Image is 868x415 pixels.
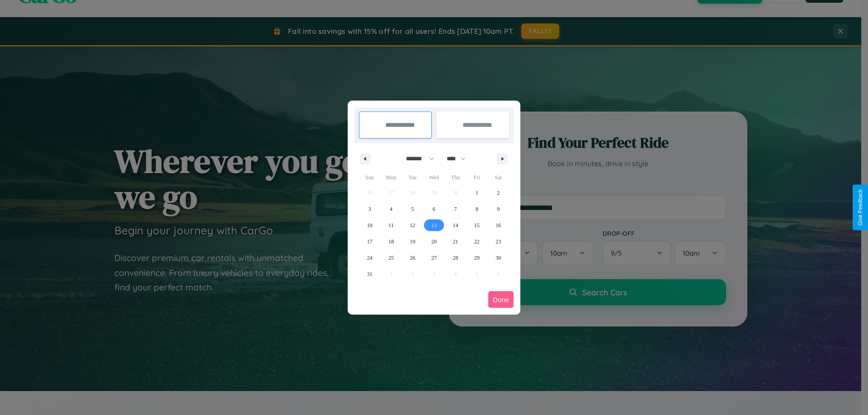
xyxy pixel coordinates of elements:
[359,170,380,185] span: Sun
[476,185,478,201] span: 1
[466,233,487,250] button: 22
[359,201,380,217] button: 3
[368,201,371,217] span: 3
[466,250,487,266] button: 29
[402,217,423,233] button: 12
[359,266,380,282] button: 31
[402,250,423,266] button: 26
[453,233,458,250] span: 21
[495,250,501,266] span: 30
[410,233,415,250] span: 19
[474,233,480,250] span: 22
[445,233,466,250] button: 21
[390,201,392,217] span: 4
[367,217,373,233] span: 10
[466,185,487,201] button: 1
[380,233,401,250] button: 18
[445,170,466,185] span: Thu
[388,250,394,266] span: 25
[388,233,394,250] span: 18
[402,233,423,250] button: 19
[359,217,380,233] button: 10
[453,217,458,233] span: 14
[497,201,500,217] span: 9
[466,201,487,217] button: 8
[367,266,373,282] span: 31
[857,189,863,226] div: Give Feedback
[488,185,509,201] button: 2
[495,233,501,250] span: 23
[359,250,380,266] button: 24
[495,217,501,233] span: 16
[402,170,423,185] span: Tue
[488,291,514,308] button: Done
[474,250,480,266] span: 29
[423,233,444,250] button: 20
[380,250,401,266] button: 25
[402,201,423,217] button: 5
[410,250,415,266] span: 26
[367,250,373,266] span: 24
[411,201,414,217] span: 5
[388,217,394,233] span: 11
[488,250,509,266] button: 30
[466,217,487,233] button: 15
[431,250,437,266] span: 27
[488,233,509,250] button: 23
[367,233,373,250] span: 17
[488,217,509,233] button: 16
[380,217,401,233] button: 11
[423,201,444,217] button: 6
[474,217,480,233] span: 15
[466,170,487,185] span: Fri
[488,201,509,217] button: 9
[453,250,458,266] span: 28
[359,233,380,250] button: 17
[431,233,437,250] span: 20
[476,201,478,217] span: 8
[433,201,435,217] span: 6
[445,250,466,266] button: 28
[445,201,466,217] button: 7
[497,185,500,201] span: 2
[423,170,444,185] span: Wed
[410,217,415,233] span: 12
[423,217,444,233] button: 13
[380,170,401,185] span: Mon
[423,250,444,266] button: 27
[454,201,457,217] span: 7
[445,217,466,233] button: 14
[380,201,401,217] button: 4
[431,217,437,233] span: 13
[488,170,509,185] span: Sat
